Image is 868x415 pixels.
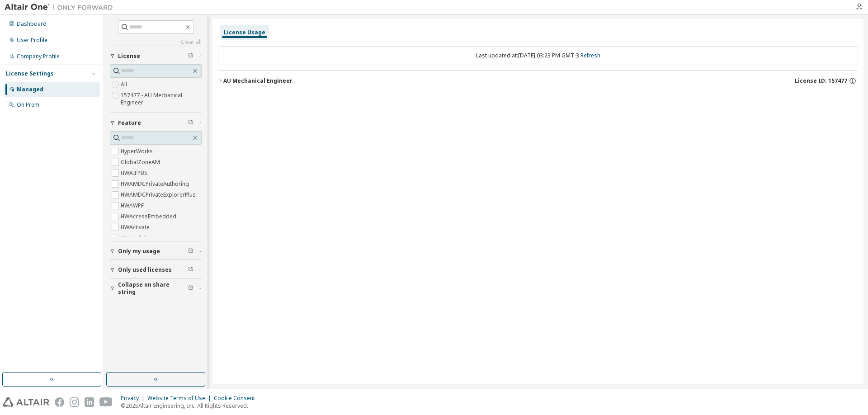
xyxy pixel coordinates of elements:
div: Cookie Consent [214,395,260,402]
span: Only my usage [118,248,160,255]
label: All [121,79,129,90]
button: Feature [110,113,202,133]
div: Last updated at: [DATE] 03:23 PM GMT-3 [218,46,858,65]
button: License [110,46,202,66]
label: HWAMDCPrivateAuthoring [121,179,191,189]
label: HWAcufwh [121,233,150,244]
div: Company Profile [17,53,60,60]
p: © 2025 Altair Engineering, Inc. All Rights Reserved. [121,402,260,410]
label: GlobalZoneAM [121,157,162,168]
span: Clear filter [188,119,193,127]
span: Clear filter [188,266,193,274]
div: User Profile [17,37,47,44]
div: Privacy [121,395,147,402]
span: Clear filter [188,248,193,255]
label: HWAMDCPrivateExplorerPlus [121,189,198,200]
img: Altair One [5,3,118,12]
label: HWActivate [121,222,151,233]
img: instagram.svg [70,397,79,407]
div: AU Mechanical Engineer [223,77,292,85]
span: Clear filter [188,52,193,60]
button: Collapse on share string [110,278,202,298]
a: Refresh [580,52,600,59]
div: On Prem [17,101,39,108]
span: Feature [118,119,141,127]
label: HyperWorks [121,146,155,157]
label: 157477 - AU Mechanical Engineer [121,90,202,108]
span: Clear filter [188,285,193,292]
div: Dashboard [17,20,47,28]
button: AU Mechanical EngineerLicense ID: 157477 [218,71,858,91]
span: License [118,52,140,60]
button: Only used licenses [110,260,202,280]
div: License Settings [6,70,54,77]
label: HWAIFPBS [121,168,149,179]
div: License Usage [224,29,265,36]
span: Collapse on share string [118,281,188,296]
label: HWAWPF [121,200,146,211]
div: Website Terms of Use [147,395,214,402]
img: linkedin.svg [85,397,94,407]
div: Managed [17,86,43,93]
img: youtube.svg [99,397,113,407]
span: License ID: 157477 [795,77,847,85]
label: HWAccessEmbedded [121,211,178,222]
span: Only used licenses [118,266,172,274]
img: facebook.svg [55,397,64,407]
a: Clear all [110,38,202,46]
img: altair_logo.svg [3,397,49,407]
button: Only my usage [110,241,202,261]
